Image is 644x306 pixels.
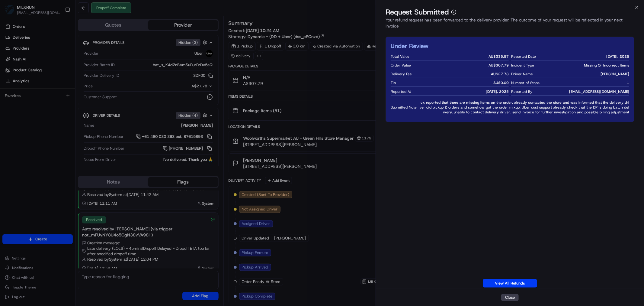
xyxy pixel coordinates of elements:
[511,63,534,68] span: Incident Type
[391,89,411,94] span: Reported At
[606,54,629,59] span: [DATE]. 2025
[419,100,629,115] span: cx reported that there are missing items on the order. already contacted the store and was inform...
[391,72,412,76] span: Delivery Fee
[386,17,634,33] div: Your refund request has been forwarded to the delivery provider. The outcome of your request will...
[511,80,540,85] span: Number of Stops
[486,89,509,94] span: [DATE]. 2025
[511,72,533,76] span: Driver Name
[511,54,536,59] span: Reported Date
[391,42,428,50] h2: Under Review
[386,7,449,17] p: Request Submitted
[601,72,629,76] span: [PERSON_NAME]
[483,279,537,288] a: View All Refunds
[584,63,629,68] span: Missing Or Incorrect Items
[501,294,519,301] button: Close
[493,80,509,85] span: AU$ 0.00
[391,54,409,59] span: Total Value
[391,80,396,85] span: Tip
[391,105,417,110] span: Submitted Note
[489,63,509,68] span: AU$ 307.79
[491,72,509,76] span: AU$ 27.78
[627,80,629,85] span: 1
[391,63,411,68] span: Order Value
[569,89,629,94] span: [EMAIL_ADDRESS][DOMAIN_NAME]
[489,54,509,59] span: AU$ 335.57
[511,89,532,94] span: Reported By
